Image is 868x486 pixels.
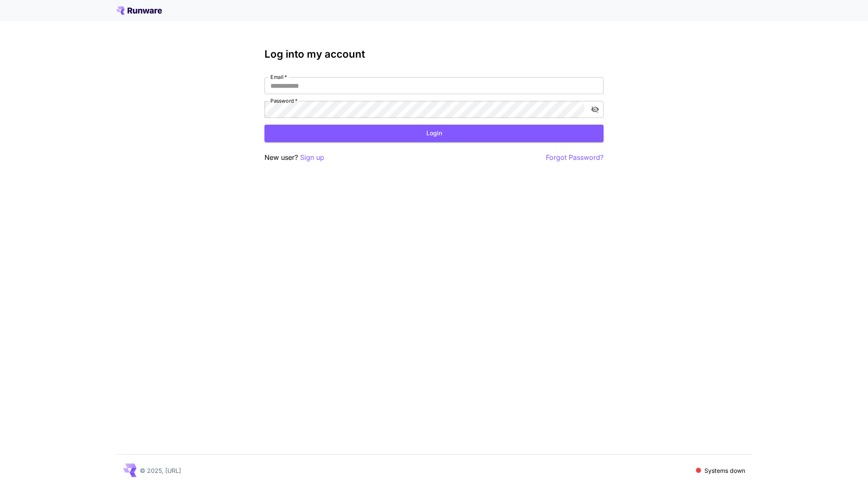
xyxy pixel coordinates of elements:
[587,102,603,117] button: toggle password visibility
[546,152,604,163] button: Forgot Password?
[140,466,181,475] p: © 2025, [URL]
[270,73,287,81] label: Email
[264,48,604,60] h3: Log into my account
[704,466,745,475] p: Systems down
[300,152,324,163] button: Sign up
[270,97,298,104] label: Password
[264,152,324,163] p: New user?
[264,125,604,142] button: Login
